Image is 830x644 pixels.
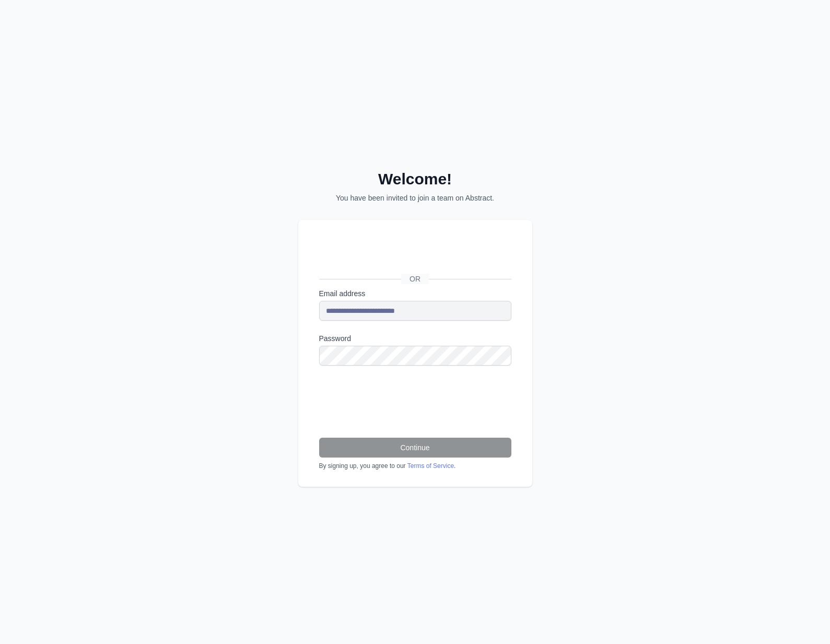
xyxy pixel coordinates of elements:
[319,288,511,299] label: Email address
[319,462,511,470] div: By signing up, you agree to our .
[407,462,454,470] a: Terms of Service
[319,333,511,344] label: Password
[298,193,532,203] p: You have been invited to join a team on Abstract.
[298,170,532,189] h2: Welcome!
[314,244,515,267] iframe: Sign in with Google Button
[401,274,429,284] span: OR
[319,378,478,419] iframe: reCAPTCHA
[319,438,511,458] button: Continue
